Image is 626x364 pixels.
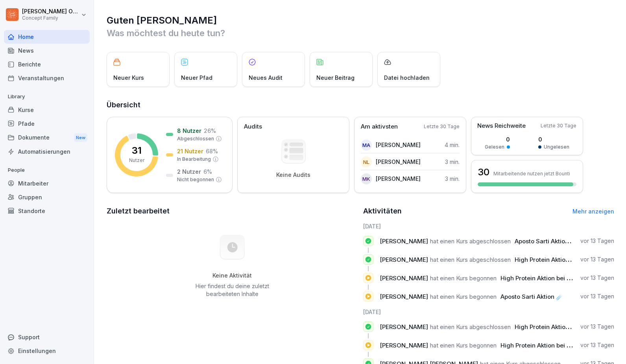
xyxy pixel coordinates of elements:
span: High Protein Aktion bei Aposto 🏋🏻‍♀️💪🏼 [515,256,617,263]
p: Was möchtest du heute tun? [107,27,614,39]
div: New [74,133,87,142]
p: People [4,164,90,176]
p: vor 13 Tagen [580,341,614,349]
h2: Zuletzt bearbeitet [107,206,358,217]
span: [PERSON_NAME] [380,293,428,300]
p: 2 Nutzer [177,167,201,176]
h1: Guten [PERSON_NAME] [107,14,614,27]
div: MA [361,140,372,151]
p: Ungelesen [544,143,569,151]
span: [PERSON_NAME] [380,323,428,331]
a: Kurse [4,103,90,117]
p: vor 13 Tagen [580,323,614,331]
h2: Aktivitäten [363,206,402,217]
p: 6 % [203,167,212,176]
span: [PERSON_NAME] [380,342,428,349]
span: hat einen Kurs abgeschlossen [430,237,511,245]
p: 3 min. [445,158,460,166]
p: Nicht begonnen [177,176,214,183]
span: High Protein Aktion bei Aposto 🏋🏻‍♀️💪🏼 [500,342,603,349]
a: DokumenteNew [4,131,90,145]
p: In Bearbeitung [177,156,211,163]
span: High Protein Aktion bei Aposto 🏋🏻‍♀️💪🏼 [515,323,617,331]
span: hat einen Kurs begonnen [430,342,497,349]
h2: Übersicht [107,99,614,110]
p: Library [4,90,90,103]
a: News [4,44,90,57]
p: 8 Nutzer [177,127,201,135]
span: [PERSON_NAME] [380,274,428,282]
p: Nutzer [129,157,144,164]
div: MK [361,173,372,184]
a: Automatisierungen [4,145,90,158]
p: 21 Nutzer [177,147,203,155]
a: Einstellungen [4,344,90,358]
h3: 30 [478,165,489,179]
p: 4 min. [445,141,460,149]
a: Berichte [4,57,90,71]
span: Aposto Sarti Aktion ☄️ [500,293,563,300]
p: [PERSON_NAME] [376,158,421,166]
p: 0 [538,135,569,143]
p: Neuer Pfad [181,74,212,82]
p: Gelesen [485,143,504,151]
p: 68 % [206,147,218,155]
p: 31 [132,146,142,155]
p: Concept Family [22,15,79,21]
span: Aposto Sarti Aktion ☄️ [515,237,578,245]
p: vor 13 Tagen [580,292,614,300]
p: [PERSON_NAME] [376,175,421,183]
span: hat einen Kurs begonnen [430,293,497,300]
p: Hier findest du deine zuletzt bearbeiteten Inhalte [192,282,272,298]
a: Standorte [4,204,90,218]
p: Am aktivsten [361,122,398,131]
a: Home [4,30,90,44]
span: [PERSON_NAME] [380,237,428,245]
a: Gruppen [4,190,90,204]
p: Letzte 30 Tage [424,123,460,130]
p: 26 % [204,127,216,135]
p: Audits [244,122,262,131]
p: vor 13 Tagen [580,237,614,245]
p: Neues Audit [249,74,283,82]
p: Keine Audits [276,171,310,178]
h6: [DATE] [363,222,614,230]
p: News Reichweite [477,121,526,131]
h6: [DATE] [363,308,614,316]
a: Veranstaltungen [4,71,90,85]
p: 0 [485,135,510,143]
p: Abgeschlossen [177,135,214,142]
span: hat einen Kurs begonnen [430,274,497,282]
a: Mehr anzeigen [572,208,614,215]
p: Neuer Beitrag [316,74,355,82]
p: Letzte 30 Tage [541,122,576,129]
p: Datei hochladen [384,74,430,82]
p: [PERSON_NAME] Otelita [22,8,79,15]
p: Mitarbeitende nutzen jetzt Bounti [493,171,570,176]
p: Neuer Kurs [113,74,144,82]
span: [PERSON_NAME] [380,256,428,263]
div: Dokumente [4,131,90,145]
div: NL [361,156,372,167]
span: High Protein Aktion bei Aposto 🏋🏻‍♀️💪🏼 [500,274,603,282]
a: Pfade [4,117,90,131]
p: 3 min. [445,175,460,183]
p: vor 13 Tagen [580,274,614,282]
a: Mitarbeiter [4,176,90,190]
div: Support [4,330,90,344]
span: hat einen Kurs abgeschlossen [430,256,511,263]
p: vor 13 Tagen [580,256,614,263]
p: [PERSON_NAME] [376,141,421,149]
span: hat einen Kurs abgeschlossen [430,323,511,331]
